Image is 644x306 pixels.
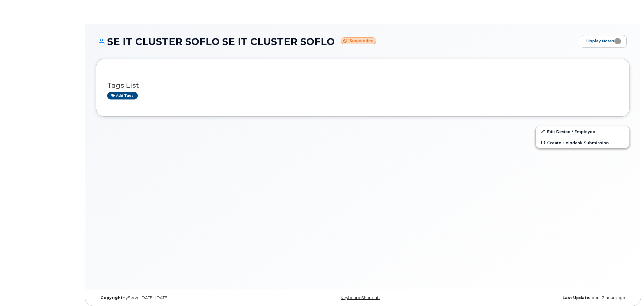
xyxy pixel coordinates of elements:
[580,35,627,48] a: Display Notes1
[341,37,376,44] small: Suspended
[536,137,629,148] a: Create Helpdesk Submission
[101,295,122,300] strong: Copyright
[341,295,380,300] a: Keyboard Shortcuts
[563,295,589,300] strong: Last Update
[107,92,138,99] a: Add tags
[614,38,621,44] span: 1
[96,36,577,47] h1: SE IT CLUSTER SOFLO SE IT CLUSTER SOFLO
[96,295,274,300] div: MyServe [DATE]–[DATE]
[452,295,630,300] div: about 3 hours ago
[536,126,629,137] a: Edit Device / Employee
[107,82,619,89] h3: Tags List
